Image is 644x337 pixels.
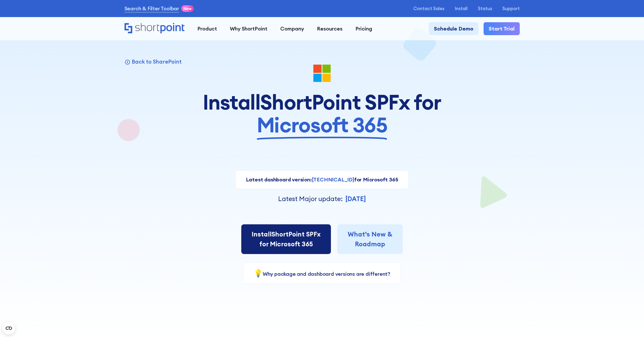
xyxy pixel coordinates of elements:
span: 💡 [254,269,263,278]
strong: [TECHNICAL_ID] [312,176,354,183]
iframe: Chat Widget [551,277,644,337]
span: Install [203,91,260,113]
a: Install [455,6,468,11]
div: Pricing [355,25,372,33]
a: Schedule Demo [429,22,478,35]
a: What’s New &Roadmap [337,224,403,254]
div: Why ShortPoint [230,25,267,33]
div: Product [197,25,217,33]
h1: ShortPoint SPFx for [193,91,451,136]
a: Search & Filter Toolbar [125,5,179,12]
button: Open CMP widget [3,322,15,334]
div: Company [280,25,304,33]
span: Install [252,230,271,238]
p: Back to SharePoint [132,58,181,65]
span: Microsoft 365 [257,113,387,136]
a: Product [191,22,223,35]
strong: [DATE] [345,195,366,203]
a: Status [478,6,492,11]
a: Why ShortPoint [223,22,274,35]
strong: Latest dashboard version: [246,176,312,183]
a: InstallShortPoint SPFxfor Microsoft 365 [241,224,331,254]
strong: for Microsoft 365 [354,176,398,183]
p: Latest Major update: [278,194,343,204]
a: Support [502,6,520,11]
div: Resources [317,25,343,33]
a: Contact Sales [413,6,444,11]
a: Start Trial [484,22,520,35]
a: Resources [311,22,349,35]
a: Pricing [349,22,379,35]
a: 💡Why package and dashboard versions are different? [254,271,390,277]
a: Back to SharePoint [125,58,182,65]
a: Home [125,23,185,34]
a: Company [274,22,311,35]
